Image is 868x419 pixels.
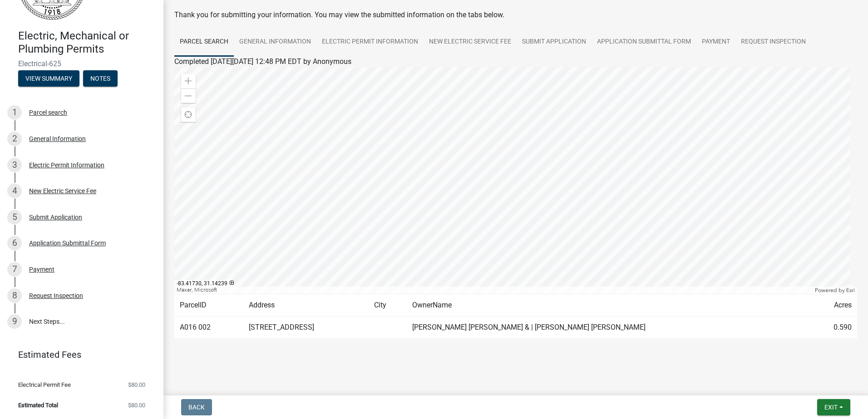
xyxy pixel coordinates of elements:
div: 2 [7,132,22,146]
td: City [369,294,407,317]
div: Find my location [181,107,196,122]
div: 7 [7,262,22,277]
a: Parcel search [174,28,234,57]
a: Payment [696,28,735,57]
div: 1 [7,105,22,120]
div: Powered by [813,287,857,294]
div: 6 [7,236,22,250]
td: 0.590 [809,317,857,339]
div: 3 [7,158,22,172]
a: Request Inspection [735,28,811,57]
a: Electric Permit Information [316,28,424,57]
td: Address [243,294,369,317]
td: OwnerName [407,294,809,317]
h4: Electric, Mechanical or Plumbing Permits [18,29,156,56]
div: Parcel search [29,109,67,116]
span: Completed [DATE][DATE] 12:48 PM EDT by Anonymous [174,57,351,66]
div: General Information [29,136,86,142]
div: 9 [7,314,22,329]
td: ParcelID [174,294,243,317]
div: Maxar, Microsoft [174,287,813,294]
div: Application Submittal Form [29,240,106,246]
td: [PERSON_NAME] [PERSON_NAME] & | [PERSON_NAME] [PERSON_NAME] [407,317,809,339]
a: Esri [846,287,855,293]
wm-modal-confirm: Notes [83,75,118,83]
div: 5 [7,210,22,224]
div: Zoom in [181,74,196,88]
button: Exit [817,399,850,415]
span: Back [188,404,205,411]
wm-modal-confirm: Summary [18,75,79,83]
span: Electrical-625 [18,59,145,68]
div: Request Inspection [29,292,83,299]
span: Estimated Total [18,402,58,408]
span: $80.00 [128,402,145,408]
button: Back [181,399,212,415]
span: Exit [824,404,838,411]
div: Submit Application [29,214,82,220]
div: Electric Permit Information [29,162,104,168]
div: New Electric Service Fee [29,188,96,194]
a: Submit Application [517,28,592,57]
span: $80.00 [128,382,145,388]
span: Electrical Permit Fee [18,382,71,388]
a: New Electric Service Fee [424,28,517,57]
a: Estimated Fees [7,346,149,364]
td: A016 002 [174,317,243,339]
button: Notes [83,70,118,87]
a: Application Submittal Form [592,28,696,57]
div: Thank you for submitting your information. You may view the submitted information on the tabs below. [174,10,857,20]
button: View Summary [18,70,79,87]
div: 8 [7,288,22,303]
td: Acres [809,294,857,317]
div: Payment [29,266,54,273]
div: 4 [7,184,22,198]
div: Zoom out [181,88,196,103]
a: General Information [234,28,316,57]
td: [STREET_ADDRESS] [243,317,369,339]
